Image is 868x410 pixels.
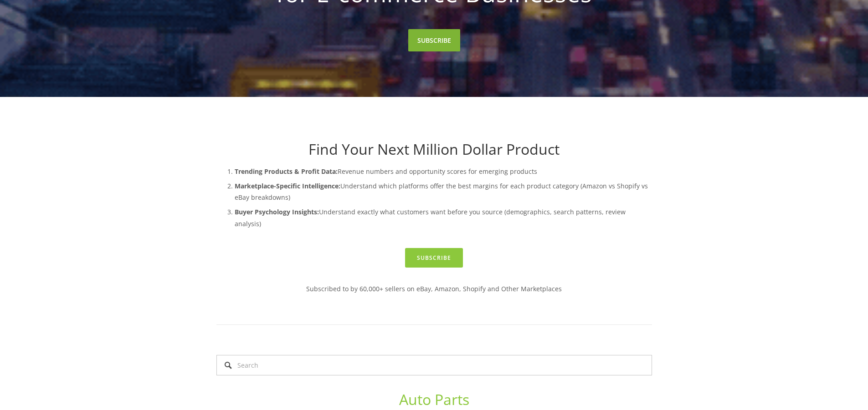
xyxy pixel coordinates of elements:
p: Understand exactly what customers want before you source (demographics, search patterns, review a... [235,206,652,229]
strong: Trending Products & Profit Data: [235,167,338,176]
strong: Marketplace-Specific Intelligence: [235,182,340,190]
strong: Buyer Psychology Insights: [235,208,319,216]
p: Subscribed to by 60,000+ sellers on eBay, Amazon, Shopify and Other Marketplaces [216,283,652,294]
p: Revenue numbers and opportunity scores for emerging products [235,166,652,177]
a: Subscribe [405,248,463,268]
a: SUBSCRIBE [408,29,460,51]
h1: Find Your Next Million Dollar Product [216,141,652,158]
a: Auto Parts [399,390,469,409]
input: Search [216,355,652,375]
p: Understand which platforms offer the best margins for each product category (Amazon vs Shopify vs... [235,180,652,203]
